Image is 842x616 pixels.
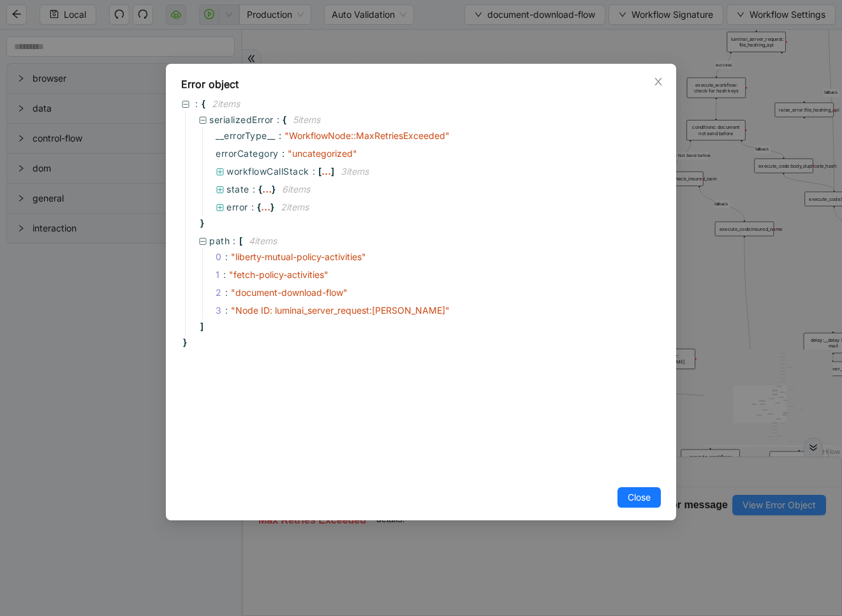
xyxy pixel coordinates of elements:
span: " Node ID: luminai_server_request:[PERSON_NAME] " [231,305,450,316]
span: state [226,184,249,194]
span: { [202,97,205,111]
span: : [313,165,316,179]
span: " uncategorized " [288,148,357,159]
span: ] [331,165,334,179]
span: : [282,147,284,161]
span: ] [198,319,203,334]
span: Close [628,490,651,504]
div: ... [262,186,272,192]
span: 2 [216,286,231,300]
div: Error object [181,77,661,92]
span: errorCategory [216,147,279,161]
button: Close [651,75,665,89]
div: : [225,250,228,264]
span: { [258,182,262,196]
span: 6 item s [282,184,310,194]
span: " document-download-flow " [231,287,348,298]
span: } [181,335,187,349]
span: __errorType__ [216,129,276,143]
span: path [209,235,230,246]
span: } [270,200,274,214]
div: : [225,304,228,318]
span: : [195,97,198,111]
span: 2 item s [281,202,309,212]
span: : [253,182,256,196]
span: 4 item s [249,235,277,246]
span: : [251,200,255,214]
span: [ [239,234,242,248]
span: { [257,200,261,214]
span: 1 [216,268,229,282]
span: " liberty-mutual-policy-activities " [231,251,366,262]
span: workflowCallStack [226,166,309,177]
span: [ [318,165,321,179]
span: 3 item s [341,166,369,177]
span: : [279,129,281,143]
div: : [225,286,228,300]
div: : [223,268,226,282]
span: { [283,113,286,127]
span: 0 [216,250,231,264]
div: ... [261,203,270,210]
span: : [277,113,280,127]
span: " fetch-policy-activities " [229,269,329,280]
span: } [198,216,204,230]
span: " WorkflowNode::MaxRetriesExceeded " [284,130,450,141]
span: 5 item s [293,114,320,125]
div: ... [321,168,331,174]
span: error [226,202,248,212]
span: 3 [216,304,231,318]
span: : [233,234,236,248]
span: 2 item s [212,98,240,109]
span: } [272,182,276,196]
span: serializedError [209,114,274,125]
span: close [653,77,663,87]
button: Close [617,487,661,508]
